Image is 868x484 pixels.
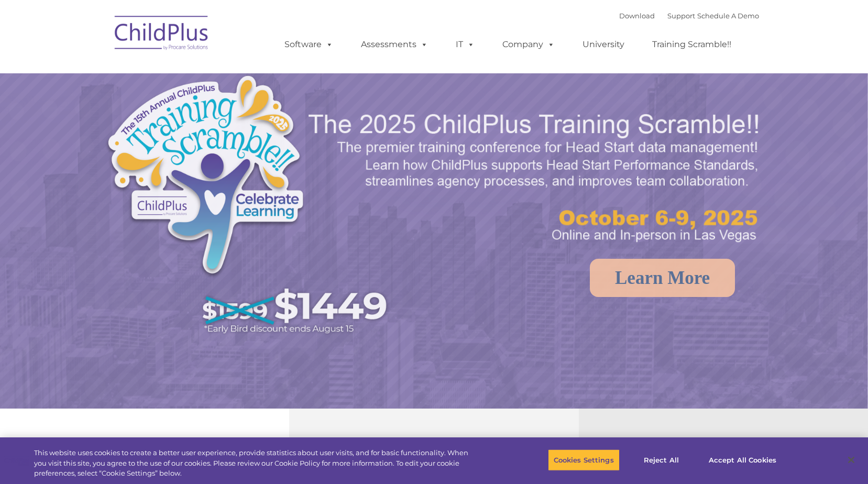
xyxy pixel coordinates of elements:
a: Assessments [350,34,438,55]
a: Software [274,34,344,55]
font: | [619,12,759,20]
a: Download [619,12,655,20]
a: Support [667,12,695,20]
a: Training Scramble!! [642,34,742,55]
a: University [572,34,635,55]
a: Schedule A Demo [697,12,759,20]
div: This website uses cookies to create a better user experience, provide statistics about user visit... [34,448,477,479]
button: Close [840,448,863,471]
img: ChildPlus by Procare Solutions [109,8,214,61]
a: Company [492,34,565,55]
a: Learn More [590,259,735,297]
button: Cookies Settings [548,449,620,471]
button: Reject All [629,449,694,471]
a: IT [445,34,485,55]
button: Accept All Cookies [703,449,782,471]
